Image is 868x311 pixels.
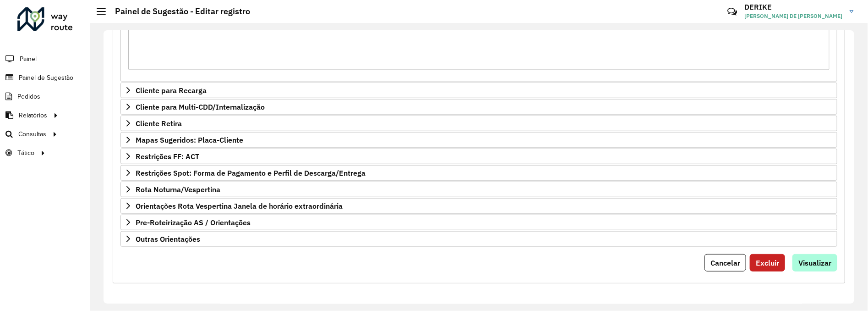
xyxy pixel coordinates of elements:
[106,6,250,17] h2: Painel de Sugestão - Editar registro
[750,254,785,272] button: Excluir
[120,99,837,115] a: Cliente para Multi-CDD/Internalização
[704,254,746,272] button: Cancelar
[722,2,742,22] a: Contato Rápido
[136,235,200,243] span: Outras Orientações
[18,129,46,139] span: Consultas
[120,132,837,148] a: Mapas Sugeridos: Placa-Cliente
[136,87,207,94] span: Cliente para Recarga
[756,258,779,267] span: Excluir
[120,149,837,164] a: Restrições FF: ACT
[120,165,837,181] a: Restrições Spot: Forma de Pagamento e Perfil de Descarga/Entrega
[136,153,199,160] span: Restrições FF: ACT
[120,215,837,230] a: Pre-Roteirização AS / Orientações
[120,198,837,214] a: Orientações Rota Vespertina Janela de horário extraordinária
[744,3,843,11] h3: DERIKE
[136,120,182,127] span: Cliente Retira
[19,73,73,83] span: Painel de Sugestão
[120,116,837,131] a: Cliente Retira
[136,103,265,111] span: Cliente para Multi-CDD/Internalização
[120,83,837,98] a: Cliente para Recarga
[136,219,251,226] span: Pre-Roteirização AS / Orientações
[136,186,220,193] span: Rota Noturna/Vespertina
[136,169,366,177] span: Restrições Spot: Forma de Pagamento e Perfil de Descarga/Entrega
[798,258,831,267] span: Visualizar
[120,231,837,247] a: Outras Orientações
[19,111,47,120] span: Relatórios
[136,136,243,144] span: Mapas Sugeridos: Placa-Cliente
[17,92,40,101] span: Pedidos
[20,54,37,64] span: Painel
[120,182,837,197] a: Rota Noturna/Vespertina
[710,258,740,267] span: Cancelar
[17,148,34,158] span: Tático
[792,254,837,272] button: Visualizar
[744,12,843,20] span: [PERSON_NAME] DE [PERSON_NAME]
[136,202,343,210] span: Orientações Rota Vespertina Janela de horário extraordinária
